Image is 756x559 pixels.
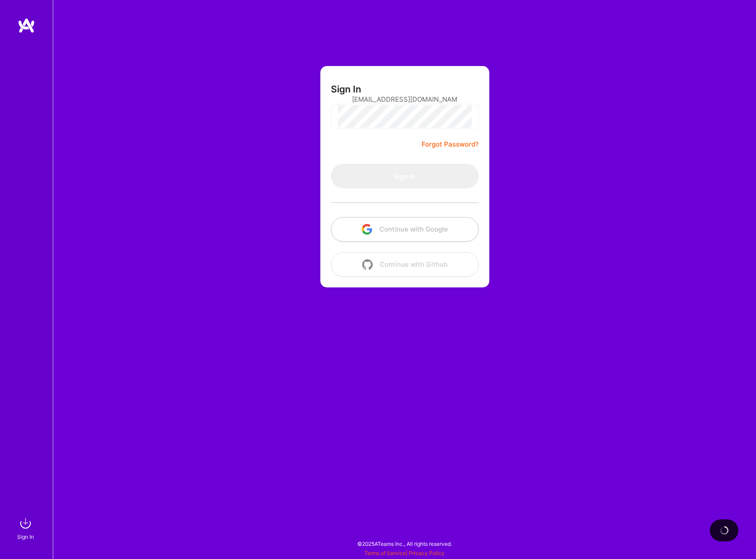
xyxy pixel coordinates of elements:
span: | [364,550,444,556]
a: sign inSign In [18,515,34,541]
button: Continue with Github [331,252,479,277]
img: sign in [17,515,34,532]
a: Terms of Service [364,550,406,556]
input: Email... [352,88,458,110]
a: Forgot Password? [422,139,479,150]
img: logo [18,18,35,33]
img: icon [362,224,372,235]
div: Sign In [17,532,34,541]
button: Continue with Google [331,217,479,242]
img: loading [718,524,730,537]
a: Privacy Policy [409,550,444,556]
h3: Sign In [331,84,361,95]
button: Sign In [331,164,479,188]
div: © 2025 ATeams Inc., All rights reserved. [53,533,756,555]
img: icon [362,259,373,270]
